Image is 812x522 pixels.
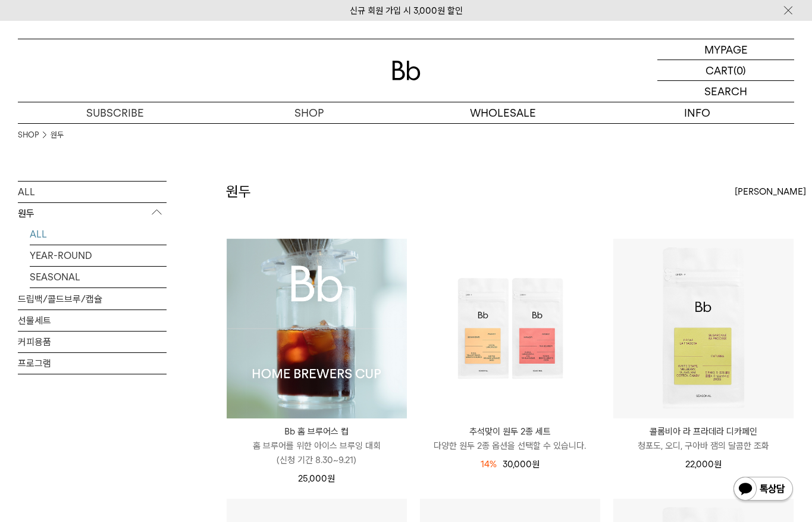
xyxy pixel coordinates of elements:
[657,39,794,60] a: MYPAGE
[732,476,794,504] img: 카카오톡 채널 1:1 채팅 버튼
[481,457,497,471] div: 14%
[613,239,794,419] img: 콜롬비아 라 프라데라 디카페인
[51,129,64,141] a: 원두
[714,459,722,470] span: 원
[212,102,406,123] a: SHOP
[350,5,463,16] a: 신규 회원 가입 시 3,000원 할인
[704,81,747,102] p: SEARCH
[30,245,167,266] a: YEAR-ROUND
[227,424,407,439] p: Bb 홈 브루어스 컵
[420,424,600,453] a: 추석맞이 원두 2종 세트 다양한 원두 2종 옵션을 선택할 수 있습니다.
[18,289,167,310] a: 드립백/콜드브루/캡슐
[706,60,733,80] p: CART
[704,39,748,60] p: MYPAGE
[30,267,167,287] a: SEASONAL
[420,424,600,439] p: 추석맞이 원두 2종 세트
[30,224,167,245] a: ALL
[657,60,794,81] a: CART (0)
[327,473,335,484] span: 원
[735,185,806,199] span: [PERSON_NAME]
[613,439,794,453] p: 청포도, 오디, 구아바 잼의 달콤한 조화
[227,439,407,467] p: 홈 브루어를 위한 아이스 브루잉 대회 (신청 기간 8.30~9.21)
[685,459,722,470] span: 22,000
[392,61,421,80] img: 로고
[420,439,600,453] p: 다양한 원두 2종 옵션을 선택할 수 있습니다.
[298,473,335,484] span: 25,000
[613,424,794,439] p: 콜롬비아 라 프라데라 디카페인
[733,60,746,80] p: (0)
[18,203,167,224] p: 원두
[503,459,540,470] span: 30,000
[18,353,167,374] a: 프로그램
[227,239,407,419] img: Bb 홈 브루어스 컵
[18,129,39,141] a: SHOP
[226,182,251,202] h2: 원두
[18,182,167,202] a: ALL
[420,239,600,419] img: 추석맞이 원두 2종 세트
[227,424,407,467] a: Bb 홈 브루어스 컵 홈 브루어를 위한 아이스 브루잉 대회(신청 기간 8.30~9.21)
[600,102,794,123] p: INFO
[18,310,167,331] a: 선물세트
[18,332,167,352] a: 커피용품
[613,424,794,453] a: 콜롬비아 라 프라데라 디카페인 청포도, 오디, 구아바 잼의 달콤한 조화
[532,459,540,470] span: 원
[406,102,600,123] p: WHOLESALE
[18,102,212,123] a: SUBSCRIBE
